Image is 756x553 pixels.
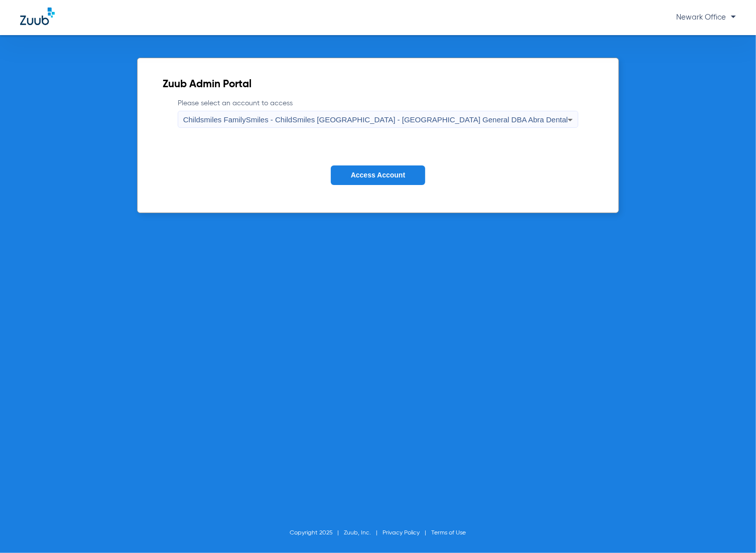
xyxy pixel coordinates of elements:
a: Terms of Use [432,530,466,536]
iframe: Chat Widget [706,505,756,553]
span: Childsmiles FamilySmiles - ChildSmiles [GEOGRAPHIC_DATA] - [GEOGRAPHIC_DATA] General DBA Abra Dental [183,115,568,124]
li: Zuub, Inc. [344,528,383,538]
button: Access Account [331,165,425,185]
span: Newark Office [676,14,736,21]
h2: Zuub Admin Portal [163,80,594,90]
a: Privacy Policy [383,530,420,536]
li: Copyright 2025 [290,528,344,538]
img: Zuub Logo [20,8,55,25]
label: Please select an account to access [178,98,579,128]
span: Access Account [351,171,405,179]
